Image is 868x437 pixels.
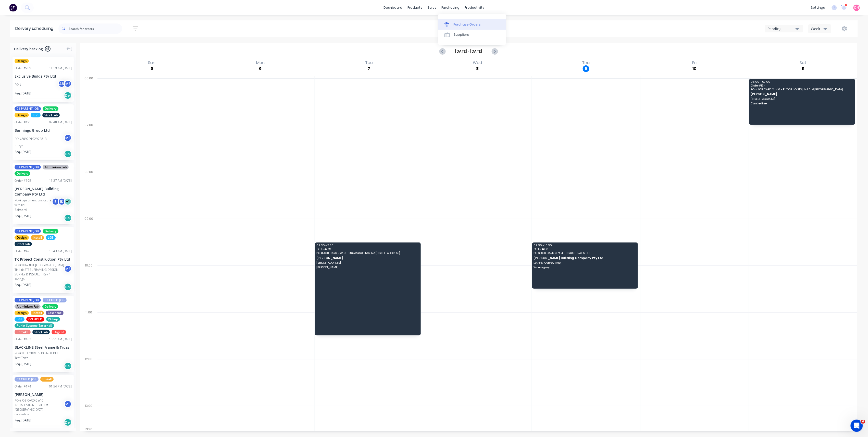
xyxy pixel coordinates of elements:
[15,412,72,417] div: Carsledine
[49,337,72,342] div: 10:51 AM [DATE]
[32,330,50,334] span: Steel Fab
[52,330,66,334] span: Urgent
[46,311,64,315] span: Laser cut
[9,4,17,11] img: Factory
[26,317,44,322] span: ON HOLD
[80,216,97,262] div: 09:00
[15,362,31,366] span: Req. [DATE]
[64,198,72,205] div: + 1
[15,229,41,234] span: 01 PARENT JOB
[316,248,418,251] span: Order # 179
[64,92,72,99] div: Del
[64,214,72,222] div: Del
[64,134,72,142] div: M E
[69,23,122,34] input: Search for orders
[15,304,41,309] span: Aluminium Fab
[454,22,481,27] div: Purchase Orders
[15,317,24,322] span: LGS
[316,266,418,269] span: [PERSON_NAME]
[405,4,425,11] div: products
[534,261,635,264] span: Lot 657 Osprey Rise
[46,317,60,322] span: Pickup
[52,198,59,205] div: B
[80,75,97,122] div: 06:00
[15,418,31,423] span: Req. [DATE]
[15,59,29,63] span: Design
[462,4,487,11] div: productivity
[800,65,807,72] div: 11
[316,261,418,264] span: [STREET_ADDRESS]
[15,74,72,79] div: Exclusive Builds Pty Ltd
[751,80,852,83] span: 06:00 - 07:00
[454,32,469,37] div: Suppliers
[31,311,44,315] span: Install
[49,178,72,183] div: 11:27 AM [DATE]
[80,426,97,432] div: 13:30
[43,229,58,234] span: Delivery
[45,46,51,52] span: 45
[15,311,29,315] span: Design
[80,356,97,403] div: 12:00
[15,165,41,169] span: 01 PARENT JOB
[809,4,828,11] div: settings
[10,20,58,37] div: Delivery scheduling
[15,330,31,334] span: Remake
[15,198,53,207] div: PO #Equipment Enclosure with lid
[751,88,852,91] span: PO # JOB CARD 2 of 6 - FLOOR JOISTS | Lot 3, #[GEOGRAPHIC_DATA]
[15,144,72,148] div: Bunya
[808,24,831,33] button: Week
[15,214,31,218] span: Req. [DATE]
[15,242,32,246] span: Steel Fab
[14,46,43,52] span: Delivery backlog
[58,198,66,205] div: I K
[534,244,635,247] span: 09:30 - 10:30
[768,26,796,31] div: Pending
[425,4,439,11] div: sales
[15,298,41,302] span: 01 PARENT JOB
[15,137,47,141] div: PO #8092D102975813
[15,113,29,117] span: Design
[15,128,72,133] div: Bunnings Group Ltd
[64,80,72,88] div: M E
[15,82,21,87] div: PO #
[64,283,72,291] div: Del
[811,26,826,31] div: Week
[691,60,698,65] div: Fri
[15,66,31,70] div: Order # 209
[751,92,852,96] span: [PERSON_NAME]
[15,171,30,176] span: Delivery
[255,60,266,65] div: Mon
[534,256,635,260] span: [PERSON_NAME] Building Company Pty Ltd
[15,249,29,253] div: Order # 42
[15,283,31,287] span: Req. [DATE]
[15,257,72,262] div: TK Project Construction Pty Ltd
[581,60,591,65] div: Thu
[851,420,863,432] iframe: Intercom live chat
[15,323,54,328] span: Purlin System (External)
[43,106,58,111] span: Delivery
[15,106,41,111] span: 01 PARENT JOB
[80,122,97,169] div: 07:00
[316,251,418,254] span: PO # JOB CARD 5 of 9 - Structural Steel No.[STREET_ADDRESS]
[534,266,635,269] span: Worongary
[15,398,66,412] div: PO #JOB CARD 6 of 6 - INSTALLATION | Lot 3, #[GEOGRAPHIC_DATA]
[42,304,58,309] span: Delivery
[316,256,418,260] span: [PERSON_NAME]
[15,263,66,277] div: PO #TKTar881 [GEOGRAPHIC_DATA] TH1-6: STEEL FRAMING DESIGN, SUPPLY & INSTALL - Rev 4
[471,60,483,65] div: Wed
[15,384,31,389] div: Order # 174
[854,5,859,10] span: DN
[15,345,72,350] div: BLACKLINE Steel Frame & Truss
[474,65,481,72] div: 8
[80,403,97,426] div: 13:00
[31,235,44,240] span: Install
[49,384,72,389] div: 01:54 PM [DATE]
[15,150,31,154] span: Req. [DATE]
[58,80,66,88] div: A B
[316,244,418,247] span: 09:30 - 11:30
[257,65,264,72] div: 6
[751,97,852,100] span: [STREET_ADDRESS]
[15,120,31,125] div: Order # 191
[15,377,39,382] span: 02 CHILD JOB
[438,19,506,29] a: Purchase Orders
